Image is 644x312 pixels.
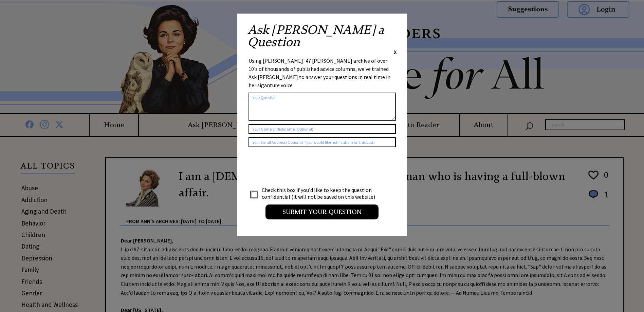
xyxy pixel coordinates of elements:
iframe: reCAPTCHA [249,154,352,180]
span: X [394,48,397,55]
input: Submit your Question [265,204,379,219]
input: Your Name or Nickname (Optional) [249,124,396,134]
td: Check this box if you'd like to keep the question confidential (it will not be saved on this webs... [261,186,382,200]
h2: Ask [PERSON_NAME] a Question [247,24,397,48]
input: Your Email Address (Optional if you would like notifications on this post) [249,137,396,147]
div: Using [PERSON_NAME]' 47 [PERSON_NAME] archive of over 10's of thousands of published advice colum... [249,57,396,89]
